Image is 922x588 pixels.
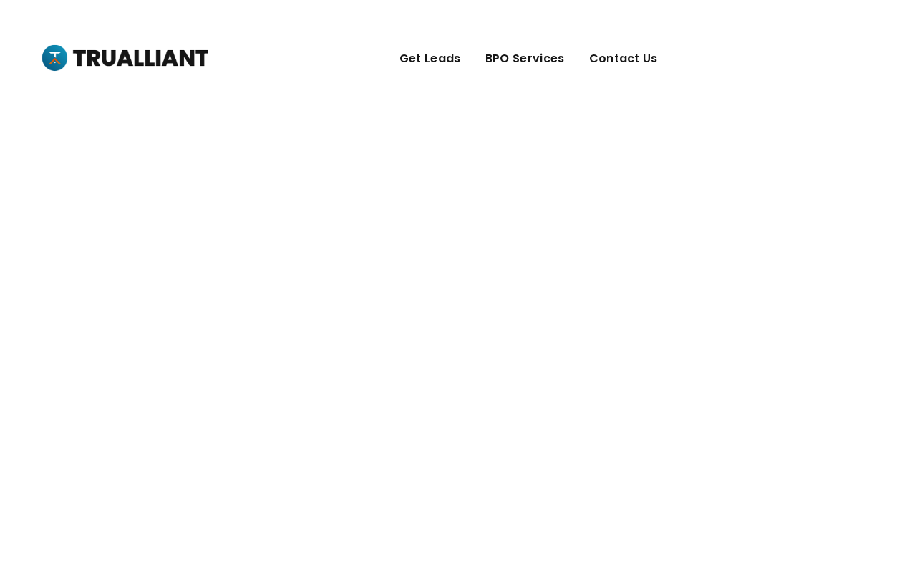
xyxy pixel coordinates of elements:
[387,23,473,94] a: Get Leads
[473,23,577,94] a: BPO Services
[485,48,565,69] span: BPO Services
[577,23,670,94] a: Contact Us
[777,39,901,78] a: Grow My Sales!
[589,48,658,69] span: Contact Us
[399,48,461,69] span: Get Leads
